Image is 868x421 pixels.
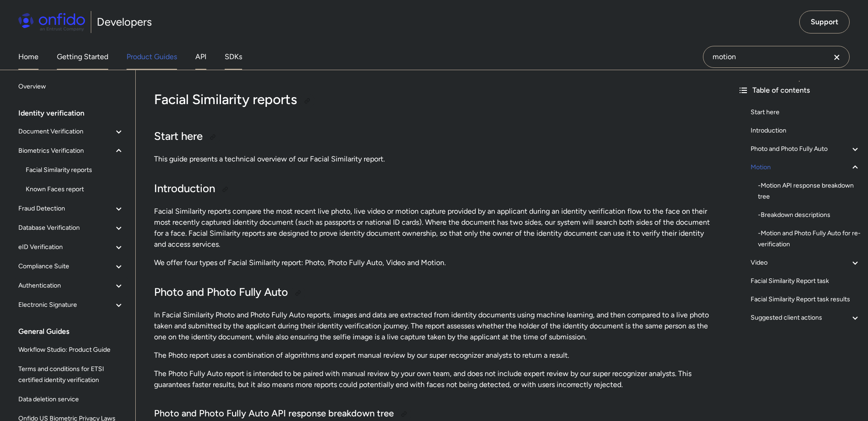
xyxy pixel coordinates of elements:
[154,257,712,268] p: We offer four types of Facial Similarity report: Photo, Photo Fully Auto, Video and Motion.
[18,261,113,272] span: Compliance Suite
[758,180,861,202] a: -Motion API response breakdown tree
[97,15,152,29] h1: Developers
[18,242,113,253] span: eID Verification
[154,285,712,300] h2: Photo and Photo Fully Auto
[758,210,861,221] a: -Breakdown descriptions
[15,78,128,96] a: Overview
[751,107,861,118] a: Start here
[18,145,113,156] span: Biometrics Verification
[751,257,861,268] a: Video
[26,165,124,176] span: Facial Similarity reports
[154,350,712,361] p: The Photo report uses a combination of algorithms and expert manual review by our super recognize...
[154,90,712,109] h1: Facial Similarity reports
[154,368,712,390] p: The Photo Fully Auto report is intended to be paired with manual review by your own team, and doe...
[18,222,113,233] span: Database Verification
[751,144,861,155] a: Photo and Photo Fully Auto
[18,322,132,341] div: General Guides
[15,219,128,237] button: Database Verification
[154,181,712,197] h2: Introduction
[15,277,128,295] button: Authentication
[15,142,128,160] button: Biometrics Verification
[18,13,85,31] img: Onfido Logo
[57,44,108,70] a: Getting Started
[15,360,128,389] a: Terms and conditions for ETSI certified identity verification
[15,257,128,276] button: Compliance Suite
[154,129,712,144] h2: Start here
[15,341,128,359] a: Workflow Studio: Product Guide
[127,44,177,70] a: Product Guides
[18,364,124,386] span: Terms and conditions for ETSI certified identity verification
[154,206,712,250] p: Facial Similarity reports compare the most recent live photo, live video or motion capture provid...
[758,180,861,202] div: - Motion API response breakdown tree
[18,203,113,214] span: Fraud Detection
[831,52,842,63] svg: Clear search field button
[18,126,113,137] span: Document Verification
[18,104,132,122] div: Identity verification
[18,394,124,405] span: Data deletion service
[15,199,128,218] button: Fraud Detection
[758,228,861,250] a: -Motion and Photo Fully Auto for re-verification
[15,390,128,409] a: Data deletion service
[799,11,850,33] a: Support
[751,125,861,136] a: Introduction
[15,296,128,314] button: Electronic Signature
[703,46,850,68] input: Onfido search input field
[18,280,113,291] span: Authentication
[154,310,712,343] p: In Facial Similarity Photo and Photo Fully Auto reports, images and data are extracted from ident...
[751,162,861,173] a: Motion
[751,294,861,305] a: Facial Similarity Report task results
[18,344,124,355] span: Workflow Studio: Product Guide
[758,228,861,250] div: - Motion and Photo Fully Auto for re-verification
[18,81,124,92] span: Overview
[15,122,128,141] button: Document Verification
[18,299,113,310] span: Electronic Signature
[22,161,128,179] a: Facial Similarity reports
[154,154,712,165] p: This guide presents a technical overview of our Facial Similarity report.
[195,44,206,70] a: API
[26,184,124,195] span: Known Faces report
[751,276,861,287] a: Facial Similarity Report task
[738,85,861,96] div: Table of contents
[22,180,128,199] a: Known Faces report
[225,44,242,70] a: SDKs
[751,312,861,323] a: Suggested client actions
[758,210,861,221] div: - Breakdown descriptions
[18,44,39,70] a: Home
[15,238,128,256] button: eID Verification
